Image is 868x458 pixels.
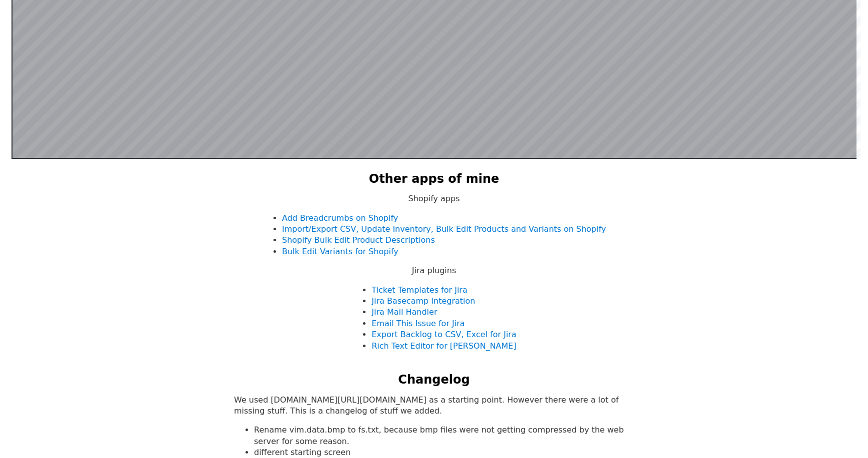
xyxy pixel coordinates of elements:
[371,319,464,328] a: Email This Issue for Jira
[371,285,467,295] a: Ticket Templates for Jira
[371,341,516,351] a: Rich Text Editor for [PERSON_NAME]
[371,330,516,339] a: Export Backlog to CSV, Excel for Jira
[398,372,469,389] h2: Changelog
[254,425,634,447] li: Rename vim.data.bmp to fs.txt, because bmp files were not getting compressed by the web server fo...
[371,296,475,306] a: Jira Basecamp Integration
[282,247,398,256] a: Bulk Edit Variants for Shopify
[371,307,437,317] a: Jira Mail Handler
[254,447,634,458] li: different starting screen
[282,213,398,223] a: Add Breadcrumbs on Shopify
[282,224,606,234] a: Import/Export CSV, Update Inventory, Bulk Edit Products and Variants on Shopify
[369,171,499,188] h2: Other apps of mine
[282,235,435,245] a: Shopify Bulk Edit Product Descriptions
